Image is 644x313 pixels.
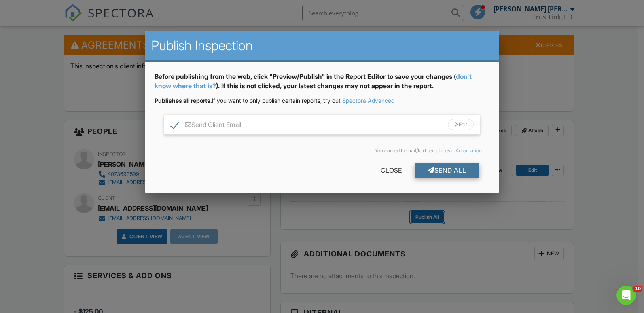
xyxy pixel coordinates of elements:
[151,38,493,54] h2: Publish Inspection
[342,97,394,104] a: Spectora Advanced
[155,97,212,104] strong: Publishes all reports.
[155,72,472,89] a: don't know where that is?
[161,148,483,154] div: You can edit email/text templates in .
[368,163,415,178] div: Close
[448,119,474,130] div: Edit
[155,72,489,97] div: Before publishing from the web, click "Preview/Publish" in the Report Editor to save your changes...
[616,286,636,305] iframe: Intercom live chat
[455,148,482,154] a: Automation
[155,97,341,104] span: If you want to only publish certain reports, try out
[171,121,241,131] label: Send Client Email
[415,163,479,178] div: Send All
[633,286,642,292] span: 10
